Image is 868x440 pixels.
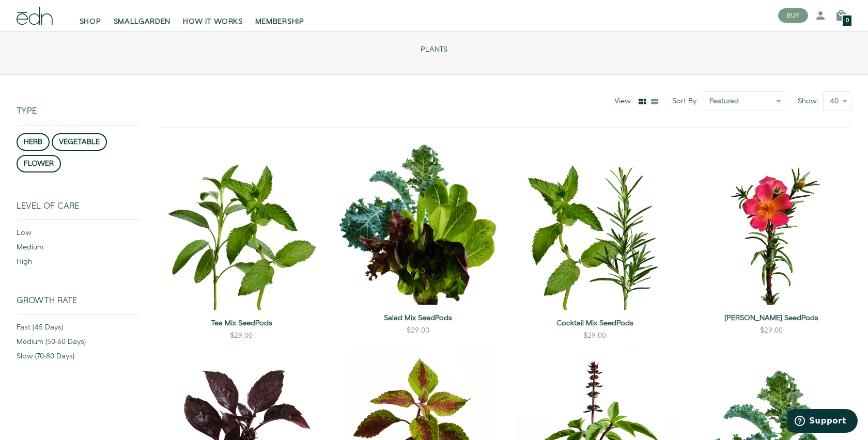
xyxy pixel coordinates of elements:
label: Sort By: [672,96,703,106]
div: View: [614,96,637,106]
div: low [17,228,141,242]
span: PLANTS [421,45,447,54]
div: high [17,257,141,271]
a: [PERSON_NAME] SeedPods [691,313,851,323]
img: Cocktail Mix SeedPods [515,145,675,310]
div: $29.00 [583,331,606,341]
div: medium (50-60 days) [17,337,141,351]
button: vegetable [52,133,107,151]
a: Cocktail Mix SeedPods [515,318,675,328]
div: medium [17,242,141,257]
span: 0 [846,18,849,24]
a: SMALLGARDEN [107,4,177,27]
a: SHOP [73,4,107,27]
span: MEMBERSHIP [255,17,304,27]
a: HOW IT WORKS [177,4,249,27]
span: SMALLGARDEN [114,17,171,27]
img: Moss Rose SeedPods [691,145,851,305]
button: BUY [778,8,808,23]
label: Show: [798,96,823,106]
div: Growth Rate [17,296,141,314]
iframe: Opens a widget where you can find more information [787,409,858,435]
button: herb [17,133,50,151]
div: $29.00 [230,331,253,341]
div: $29.00 [407,325,429,336]
img: Tea Mix SeedPods [161,145,321,310]
button: flower [17,155,61,172]
img: Salad Mix SeedPods [338,145,498,305]
div: fast (45 days) [17,322,141,337]
div: Level of Care [17,201,141,219]
div: $29.00 [760,325,783,336]
span: HOW IT WORKS [183,17,242,27]
a: Tea Mix SeedPods [161,318,321,328]
span: SHOP [80,17,101,27]
div: slow (70-80 days) [17,351,141,366]
div: Type [17,75,141,124]
a: MEMBERSHIP [249,4,311,27]
a: Salad Mix SeedPods [338,313,498,323]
